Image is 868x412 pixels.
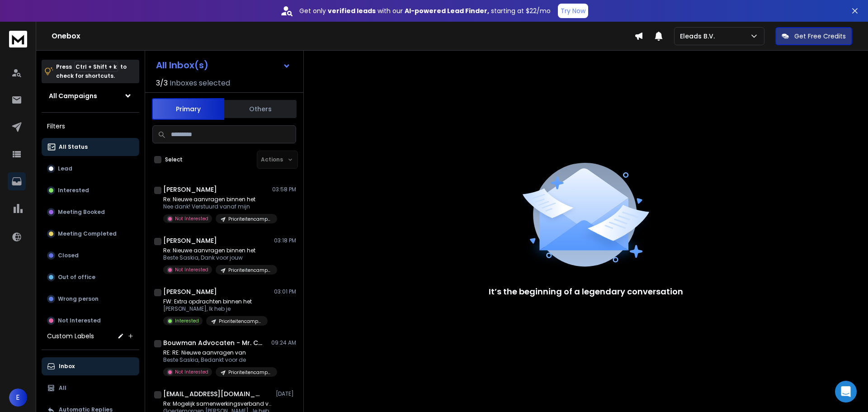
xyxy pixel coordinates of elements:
[42,225,139,243] button: Meeting Completed
[42,138,139,156] button: All Status
[163,254,272,261] p: Beste Saskia, Dank voor jouw
[58,317,101,324] p: Not Interested
[42,379,139,397] button: All
[175,317,199,324] p: Interested
[405,6,489,15] strong: AI-powered Lead Finder,
[9,31,27,47] img: logo
[163,298,268,305] p: FW: Extra opdrachten binnen het
[175,215,208,222] p: Not Interested
[42,181,139,199] button: Interested
[58,252,79,259] p: Closed
[42,312,139,330] button: Not Interested
[163,236,217,245] h1: [PERSON_NAME]
[228,216,272,223] p: Prioriteitencampagne Middag | Eleads
[299,6,551,15] p: Get only with our starting at $22/mo
[163,247,272,254] p: Re: Nieuwe aanvragen binnen het
[276,390,296,398] p: [DATE]
[42,246,139,265] button: Closed
[58,187,89,194] p: Interested
[42,290,139,308] button: Wrong person
[680,32,718,41] p: Eleads B.V.
[9,388,27,407] button: E
[156,61,208,70] h1: All Inbox(s)
[58,165,72,172] p: Lead
[219,318,262,325] p: Prioriteitencampagne Ochtend | Eleads
[163,185,217,194] h1: [PERSON_NAME]
[328,6,376,15] strong: verified leads
[794,32,846,41] p: Get Free Credits
[558,4,588,18] button: Try Now
[163,356,272,364] p: Beste Saskia, Bedankt voor de
[59,363,75,370] p: Inbox
[149,56,298,74] button: All Inbox(s)
[49,91,97,100] h1: All Campaigns
[170,78,230,89] h3: Inboxes selected
[175,266,208,273] p: Not Interested
[163,203,272,210] p: Nee dank! Verstuurd vanaf mijn
[163,349,272,356] p: RE: RE: Nieuwe aanvragen van
[775,27,852,45] button: Get Free Credits
[42,160,139,178] button: Lead
[52,31,634,42] h1: Onebox
[42,357,139,375] button: Inbox
[228,267,272,274] p: Prioriteitencampagne Middag | Eleads
[156,78,168,89] span: 3 / 3
[163,338,263,347] h1: Bouwman Advocaten - Mr. C.A.M.J. de Wit
[47,331,94,341] h3: Custom Labels
[163,305,268,313] p: [PERSON_NAME], Ik heb je
[59,143,88,151] p: All Status
[58,295,99,303] p: Wrong person
[163,196,272,203] p: Re: Nieuwe aanvragen binnen het
[42,203,139,221] button: Meeting Booked
[163,400,272,407] p: Re: Mogelijk samenwerkingsverband voor civiel
[165,156,183,163] label: Select
[59,384,66,392] p: All
[274,288,296,295] p: 03:01 PM
[58,230,117,237] p: Meeting Completed
[58,208,105,216] p: Meeting Booked
[56,62,127,81] p: Press to check for shortcuts.
[152,98,224,120] button: Primary
[58,274,95,281] p: Out of office
[42,120,139,133] h3: Filters
[561,6,585,15] p: Try Now
[224,99,297,119] button: Others
[489,285,683,298] p: It’s the beginning of a legendary conversation
[228,369,272,376] p: Prioriteitencampagne Ochtend | Eleads
[42,87,139,105] button: All Campaigns
[272,186,296,193] p: 03:58 PM
[835,381,857,403] div: Open Intercom Messenger
[163,389,263,398] h1: [EMAIL_ADDRESS][DOMAIN_NAME]
[175,369,208,375] p: Not Interested
[42,268,139,286] button: Out of office
[274,237,296,244] p: 03:18 PM
[74,62,118,72] span: Ctrl + Shift + k
[271,339,296,346] p: 09:24 AM
[163,287,217,296] h1: [PERSON_NAME]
